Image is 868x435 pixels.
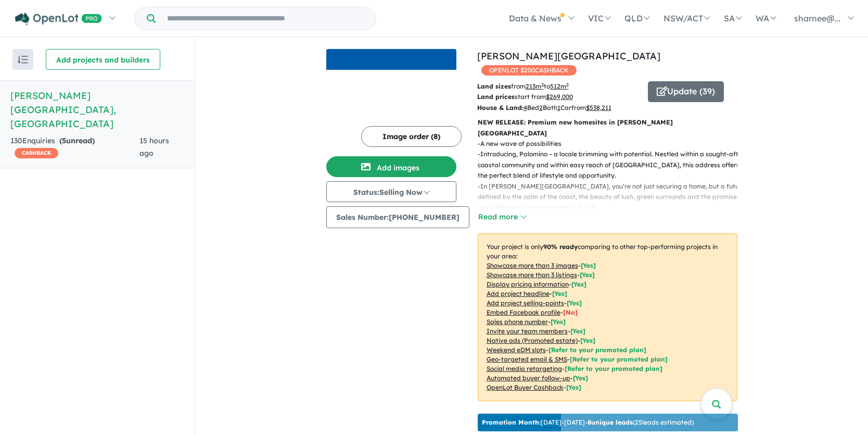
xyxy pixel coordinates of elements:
[361,126,462,147] button: Image order (8)
[487,355,567,363] u: Geo-targeted email & SMS
[326,206,469,228] button: Sales Number:[PHONE_NUMBER]
[570,327,585,335] span: [ Yes ]
[487,327,568,335] u: Invite your team members
[481,65,577,76] span: OPENLOT $ 200 CASHBACK
[573,374,588,382] span: [Yes]
[482,418,541,426] b: Promotion Month:
[570,355,668,363] span: [Refer to your promoted plan]
[586,104,611,111] u: $ 538,211
[524,104,527,111] u: 4
[557,104,560,111] u: 1
[648,81,724,102] button: Update (39)
[478,149,746,181] p: - Introducing, Palomino – a locale brimming with potential. Nestled within a sought-after coastal...
[552,290,567,297] span: [ Yes ]
[541,82,544,88] sup: 2
[487,346,546,354] u: Weekend eDM slots
[487,308,560,316] u: Embed Facebook profile
[15,13,102,26] img: Openlot PRO Logo White
[478,117,737,139] p: NEW RELEASE: Premium new homesites in [PERSON_NAME][GEOGRAPHIC_DATA]
[526,82,544,90] u: 213 m
[15,148,58,158] span: CASHBACK
[550,82,569,90] u: 512 m
[567,299,582,307] span: [ Yes ]
[543,243,578,251] b: 90 % ready
[477,92,640,102] p: start from
[487,383,564,391] u: OpenLot Buyer Cashback
[487,271,577,279] u: Showcase more than 3 listings
[326,156,456,177] button: Add images
[487,374,570,382] u: Automated buyer follow-up
[487,299,564,307] u: Add project selling-points
[544,82,569,90] span: to
[571,280,586,288] span: [ Yes ]
[477,93,515,101] b: Land prices
[487,262,578,269] u: Showcase more than 3 images
[539,104,543,111] u: 2
[482,418,694,427] p: [DATE] - [DATE] - ( 25 leads estimated)
[563,308,578,316] span: [ No ]
[478,181,746,213] p: - In [PERSON_NAME][GEOGRAPHIC_DATA], you’re not just securing a home, but a future defined by the...
[477,104,524,111] b: House & Land:
[566,383,581,391] span: [Yes]
[478,139,746,149] p: - A new wave of possibilities
[548,346,646,354] span: [Refer to your promoted plan]
[565,365,662,372] span: [Refer to your promoted plan]
[487,280,569,288] u: Display pricing information
[487,337,578,344] u: Native ads (Promoted estate)
[62,136,66,145] span: 5
[487,290,550,297] u: Add project headline
[46,49,160,70] button: Add projects and builders
[10,135,139,160] div: 130 Enquir ies
[326,181,456,202] button: Status:Selling Now
[477,81,640,92] p: from
[487,365,562,372] u: Social media retargeting
[10,89,184,131] h5: [PERSON_NAME][GEOGRAPHIC_DATA] , [GEOGRAPHIC_DATA]
[18,56,28,64] img: sort.svg
[581,262,596,269] span: [ Yes ]
[139,136,169,158] span: 15 hours ago
[794,13,840,23] span: sharnee@...
[477,103,640,113] p: Bed Bath Car from
[158,7,374,30] input: Try estate name, suburb, builder or developer
[59,136,95,145] strong: ( unread)
[566,82,569,88] sup: 2
[478,233,737,401] p: Your project is only comparing to other top-performing projects in your area: - - - - - - - - - -...
[580,271,595,279] span: [ Yes ]
[551,318,566,326] span: [ Yes ]
[477,82,511,90] b: Land sizes
[580,337,595,344] span: [Yes]
[546,93,573,101] u: $ 269,000
[477,50,660,62] a: [PERSON_NAME][GEOGRAPHIC_DATA]
[487,318,548,326] u: Sales phone number
[478,211,527,223] button: Read more
[588,418,633,426] b: 8 unique leads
